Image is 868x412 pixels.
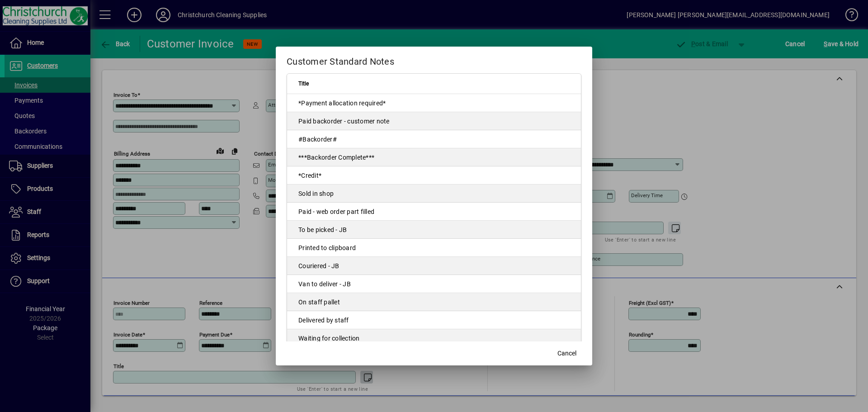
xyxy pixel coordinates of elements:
td: Delivered by staff [287,311,581,329]
h2: Customer Standard Notes [276,47,592,73]
td: Waiting for collection [287,329,581,347]
td: Couriered - JB [287,257,581,275]
td: Paid - web order part filled [287,203,581,221]
td: Printed to clipboard [287,239,581,257]
td: Van to deliver - JB [287,275,581,293]
button: Cancel [552,346,581,362]
span: Cancel [557,349,576,358]
td: #Backorder# [287,130,581,148]
span: Title [298,79,309,89]
td: On staff pallet [287,293,581,311]
td: Paid backorder - customer note [287,112,581,130]
td: To be picked - JB [287,221,581,239]
td: Sold in shop [287,185,581,203]
td: *Payment allocation required* [287,94,581,112]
